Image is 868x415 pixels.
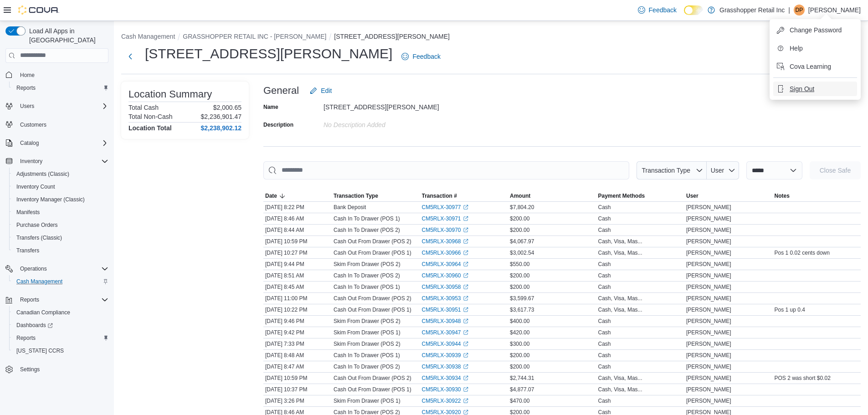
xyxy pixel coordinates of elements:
[463,273,468,278] svg: External link
[463,341,468,347] svg: External link
[422,295,468,302] a: CM5RLX-30953External link
[684,5,703,15] input: Dark Mode
[145,45,392,63] h1: [STREET_ADDRESS][PERSON_NAME]
[463,410,468,415] svg: External link
[796,5,803,15] span: DP
[808,5,861,15] p: [PERSON_NAME]
[790,62,831,71] span: Cova Learning
[510,238,534,245] span: $4,067.97
[13,194,88,205] a: Inventory Manager (Classic)
[412,52,440,61] span: Feedback
[422,272,468,279] a: CM5RLX-30960External link
[334,204,366,211] p: Bank Deposit
[422,306,468,313] a: CM5RLX-30951External link
[773,59,857,74] button: Cova Learning
[324,118,446,128] div: No Description added
[598,363,611,370] div: Cash
[510,283,529,291] span: $200.00
[510,306,534,313] span: $3,617.73
[334,261,401,268] p: Skim From Drawer (POS 2)
[422,204,468,211] a: CM5RLX-30977External link
[510,363,529,370] span: $200.00
[9,332,112,344] button: Reports
[9,244,112,257] button: Transfers
[598,340,611,348] div: Cash
[510,386,534,393] span: $4,877.07
[13,82,108,93] span: Reports
[263,259,332,270] div: [DATE] 9:44 PM
[422,192,457,200] span: Transaction #
[16,156,46,167] button: Inventory
[16,170,69,178] span: Adjustments (Classic)
[16,364,43,375] a: Settings
[510,249,534,256] span: $3,002.54
[790,44,803,53] span: Help
[200,124,241,132] h4: $2,238,902.12
[213,104,241,111] p: $2,000.65
[773,41,857,56] button: Help
[16,156,108,167] span: Inventory
[719,5,785,15] p: Grasshopper Retail Inc
[13,307,108,318] span: Canadian Compliance
[16,183,55,190] span: Inventory Count
[9,206,112,219] button: Manifests
[790,84,814,93] span: Sign Out
[263,282,332,292] div: [DATE] 8:45 AM
[13,82,39,93] a: Reports
[422,374,468,382] a: CM5RLX-30934External link
[20,296,39,303] span: Reports
[510,272,529,279] span: $200.00
[16,84,36,92] span: Reports
[263,121,293,128] label: Description
[598,261,611,268] div: Cash
[463,284,468,290] svg: External link
[121,47,139,66] button: Next
[598,283,611,291] div: Cash
[20,158,42,165] span: Inventory
[2,155,112,168] button: Inventory
[16,70,38,81] a: Home
[9,219,112,231] button: Purchase Orders
[334,352,400,359] p: Cash In To Drawer (POS 1)
[263,225,332,236] div: [DATE] 8:44 AM
[13,345,67,356] a: [US_STATE] CCRS
[686,261,731,268] span: [PERSON_NAME]
[686,374,731,382] span: [PERSON_NAME]
[263,85,299,96] h3: General
[13,232,108,243] span: Transfers (Classic)
[422,249,468,256] a: CM5RLX-30966External link
[265,192,277,200] span: Date
[13,333,108,343] span: Reports
[686,397,731,405] span: [PERSON_NAME]
[711,167,724,174] span: User
[13,320,108,331] span: Dashboards
[422,340,468,348] a: CM5RLX-30944External link
[334,192,378,200] span: Transaction Type
[463,205,468,210] svg: External link
[334,363,400,370] p: Cash In To Drawer (POS 2)
[775,192,790,200] span: Notes
[334,329,401,336] p: Skim From Drawer (POS 1)
[5,65,108,400] nav: Complex example
[128,124,172,132] h4: Location Total
[686,340,731,348] span: [PERSON_NAME]
[422,386,468,393] a: CM5RLX-30930External link
[20,366,40,373] span: Settings
[16,138,108,149] span: Catalog
[686,272,731,279] span: [PERSON_NAME]
[16,263,51,274] button: Operations
[16,69,108,81] span: Home
[9,193,112,206] button: Inventory Manager (Classic)
[598,272,611,279] div: Cash
[686,192,699,200] span: User
[16,209,40,216] span: Manifests
[263,293,332,304] div: [DATE] 11:00 PM
[598,295,642,302] div: Cash, Visa, Mas...
[684,15,684,15] span: Dark Mode
[686,238,731,245] span: [PERSON_NAME]
[463,216,468,221] svg: External link
[128,89,212,100] h3: Location Summary
[773,82,857,96] button: Sign Out
[26,26,108,45] span: Load All Apps in [GEOGRAPHIC_DATA]
[775,374,831,382] span: POS 2 was short $0.02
